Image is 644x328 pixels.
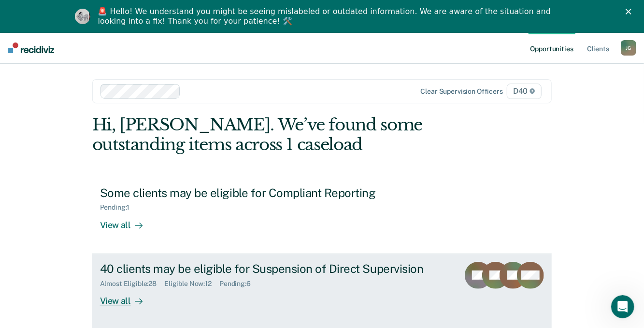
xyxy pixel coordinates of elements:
img: Profile image for Kim [75,9,90,24]
div: 🚨 Hello! We understand you might be seeing mislabeled or outdated information. We are aware of th... [98,7,554,26]
a: Opportunities [529,32,575,63]
a: Clients [585,32,611,63]
div: View all [100,212,154,230]
div: Almost Eligible : 28 [100,280,165,288]
div: Close [626,9,635,14]
div: Eligible Now : 12 [164,280,219,288]
img: Recidiviz [8,43,54,53]
iframe: Intercom live chat [611,295,634,318]
div: Clear supervision officers [421,87,503,96]
div: View all [100,287,154,306]
a: Some clients may be eligible for Compliant ReportingPending:1View all [92,178,552,254]
div: 40 clients may be eligible for Suspension of Direct Supervision [100,262,439,276]
div: Pending : 1 [100,203,138,212]
div: Pending : 6 [219,280,258,288]
button: JG [621,40,636,56]
div: J G [621,40,636,56]
div: Hi, [PERSON_NAME]. We’ve found some outstanding items across 1 caseload [92,115,460,155]
div: Some clients may be eligible for Compliant Reporting [100,186,439,200]
span: D40 [507,84,542,99]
